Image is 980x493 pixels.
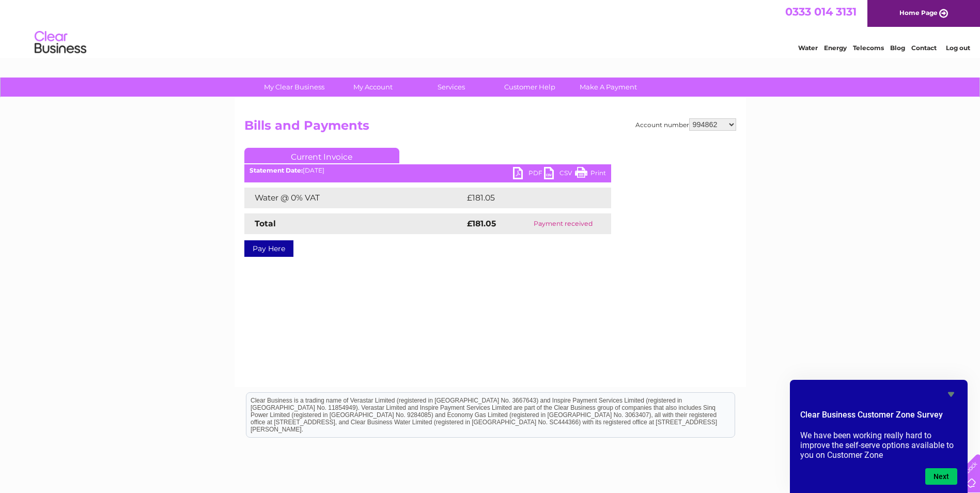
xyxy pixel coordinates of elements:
[513,167,544,182] a: PDF
[467,219,496,228] strong: £181.05
[800,430,957,460] p: We have been working really hard to improve the self-serve options available to you on Customer Zone
[250,166,303,174] b: Statement Date:
[946,44,970,52] a: Log out
[925,468,957,485] button: Next question
[635,118,736,131] div: Account number
[911,44,937,52] a: Contact
[464,188,592,208] td: £181.05
[945,388,957,400] button: Hide survey
[487,78,572,97] a: Customer Help
[409,78,494,97] a: Services
[785,5,857,18] a: 0333 014 3131
[246,6,735,50] div: Clear Business is a trading name of Verastar Limited (registered in [GEOGRAPHIC_DATA] No. 3667643...
[515,213,611,234] td: Payment received
[244,188,464,208] td: Water @ 0% VAT
[330,78,415,97] a: My Account
[890,44,905,52] a: Blog
[244,118,736,138] h2: Bills and Payments
[34,27,87,58] img: logo.png
[252,78,337,97] a: My Clear Business
[544,167,575,182] a: CSV
[575,167,606,182] a: Print
[800,388,957,485] div: Clear Business Customer Zone Survey
[244,167,611,174] div: [DATE]
[255,219,276,228] strong: Total
[244,240,293,257] a: Pay Here
[800,409,957,426] h2: Clear Business Customer Zone Survey
[853,44,884,52] a: Telecoms
[798,44,818,52] a: Water
[824,44,847,52] a: Energy
[244,148,399,163] a: Current Invoice
[566,78,651,97] a: Make A Payment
